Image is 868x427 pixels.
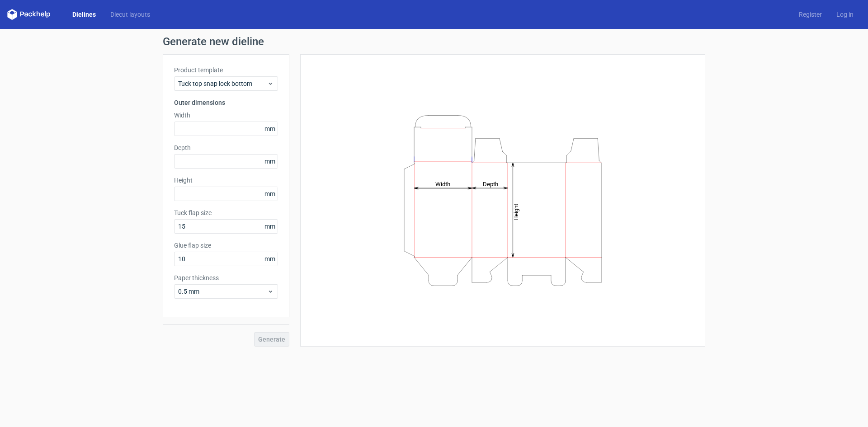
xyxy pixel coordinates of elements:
tspan: Depth [483,180,498,187]
h3: Outer dimensions [174,98,278,107]
label: Glue flap size [174,241,278,250]
a: Log in [829,10,861,19]
span: mm [262,122,278,136]
span: 0.5 mm [178,287,267,296]
label: Width [174,111,278,120]
label: Product template [174,66,278,75]
span: mm [262,155,278,168]
a: Diecut layouts [103,10,157,19]
a: Register [792,10,829,19]
tspan: Height [513,203,519,220]
h1: Generate new dieline [163,36,705,47]
tspan: Width [435,180,450,187]
span: Tuck top snap lock bottom [178,79,267,88]
label: Paper thickness [174,273,278,282]
label: Tuck flap size [174,208,278,217]
label: Depth [174,143,278,152]
span: mm [262,187,278,201]
span: mm [262,220,278,233]
span: mm [262,252,278,266]
label: Height [174,176,278,185]
a: Dielines [65,10,103,19]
